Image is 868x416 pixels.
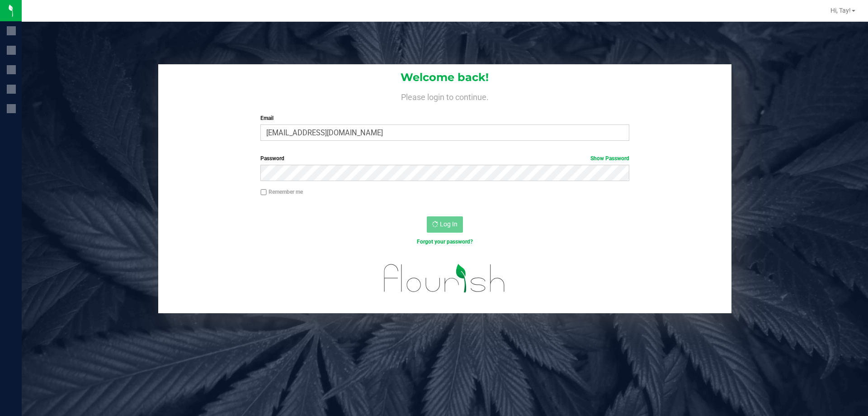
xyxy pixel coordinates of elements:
[830,7,851,14] span: Hi, Tay!
[440,220,458,228] span: Log In
[158,72,731,83] h1: Welcome back!
[260,189,267,196] input: Remember me
[373,255,516,301] img: flourish_logo.svg
[417,239,473,245] a: Forgot your password?
[590,155,629,162] a: Show Password
[158,91,731,101] h4: Please login to continue.
[260,114,629,122] label: Email
[427,216,463,233] button: Log In
[260,155,284,162] span: Password
[260,188,303,196] label: Remember me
